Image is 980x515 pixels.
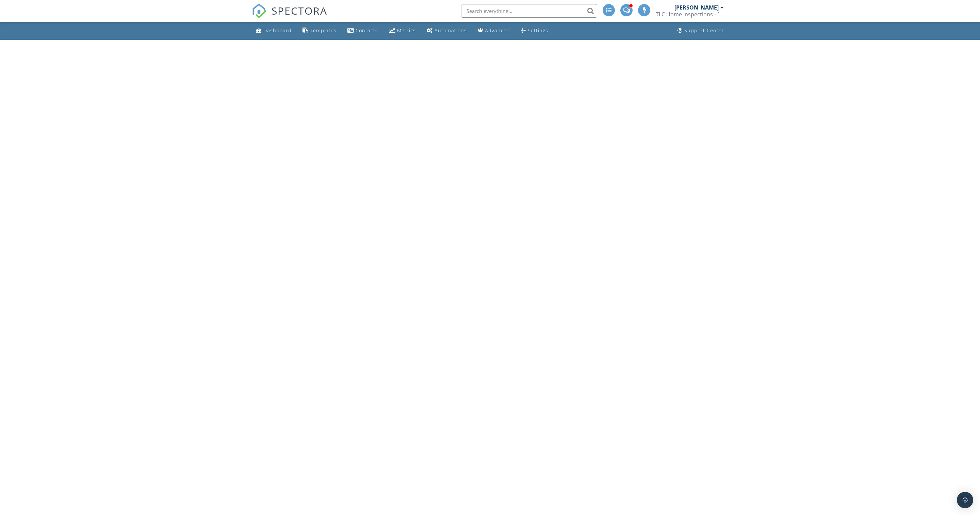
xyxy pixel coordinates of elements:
div: Templates [310,27,337,34]
div: Settings [528,27,548,34]
input: Search everything... [461,4,597,18]
div: TLC Home Inspections - Austin [656,11,724,18]
div: Open Intercom Messenger [957,492,973,508]
span: SPECTORA [272,3,327,18]
div: Contacts [356,27,378,34]
div: Metrics [397,27,416,34]
div: [PERSON_NAME] [674,4,719,11]
img: The Best Home Inspection Software - Spectora [252,3,267,18]
a: Support Center [675,24,727,37]
div: Advanced [485,27,510,34]
a: Templates [300,24,339,37]
div: Automations [435,27,467,34]
a: Metrics [386,24,419,37]
a: Advanced [475,24,513,37]
a: SPECTORA [252,9,327,23]
div: Support Center [684,27,724,34]
a: Automations (Advanced) [424,24,470,37]
a: Dashboard [253,24,294,37]
div: Dashboard [263,27,292,34]
a: Settings [518,24,551,37]
a: Contacts [345,24,381,37]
